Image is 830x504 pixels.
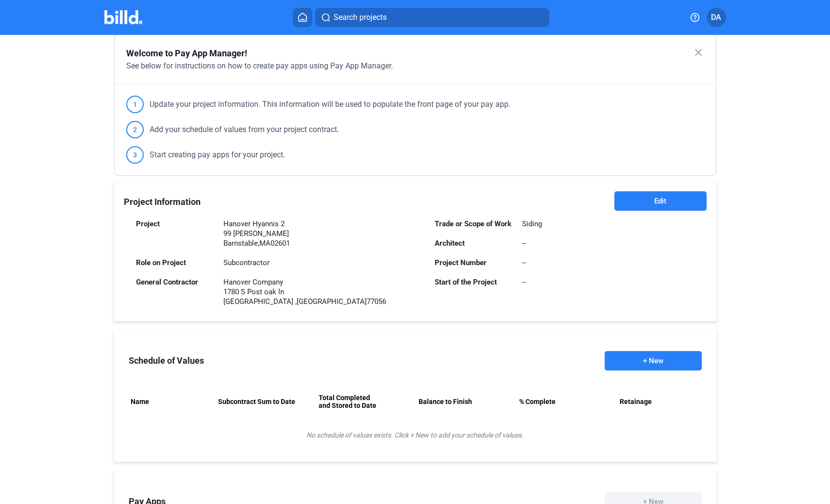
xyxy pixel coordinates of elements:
mat-icon: close [693,47,704,58]
button: DA [707,8,726,27]
span: 3 [126,146,144,164]
div: Hanover Company [223,277,386,287]
div: 1780 S Post oak ln [223,287,386,297]
th: Balance to Finish [415,390,515,413]
span: 2 [126,121,144,138]
div: -- [522,277,526,287]
th: Total Completed and Stored to Date [315,390,415,413]
div: Trade or Scope of Work [435,219,512,229]
span: 77056 [367,297,386,306]
div: Schedule of Values [129,356,204,366]
button: Edit [614,191,706,211]
div: See below for instructions on how to create pay apps using Pay App Manager. [126,60,704,72]
div: Start creating pay apps for your project. [126,146,285,164]
th: Retainage [616,390,716,413]
span: 02601 [271,239,290,248]
span: 1 [126,96,144,113]
th: Name [114,390,215,413]
div: Welcome to Pay App Manager! [126,47,704,60]
div: -- [522,238,526,248]
div: Start of the Project [435,277,512,287]
span: [GEOGRAPHIC_DATA] [297,297,367,306]
div: Project [136,219,214,229]
button: + New [605,351,702,370]
div: Architect [435,238,512,248]
th: Subcontract Sum to Date [214,390,315,413]
div: No schedule of values exists. Click + New to add your schedule of values. [114,423,716,447]
div: Siding [522,219,542,229]
button: Search projects [315,8,549,27]
div: Update your project information. This information will be used to populate the front page of your... [126,96,510,113]
div: Hanover Hyannis 2 [223,219,290,229]
span: [GEOGRAPHIC_DATA] , [223,297,297,306]
span: MA [259,239,271,248]
div: -- [522,258,526,268]
span: Edit [654,196,666,206]
span: DA [711,12,721,23]
div: Role on Project [136,258,214,268]
span: Barnstable, [223,239,259,248]
div: Project Number [435,258,512,268]
div: Subcontractor [223,258,270,268]
div: Add your schedule of values from your project contract. [126,121,339,138]
span: Search projects [334,12,387,23]
div: 99 [PERSON_NAME] [223,229,290,238]
th: % Complete [515,390,616,413]
div: General Contractor [136,277,214,287]
span: Project Information [124,197,201,207]
img: Billd Company Logo [104,10,143,24]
